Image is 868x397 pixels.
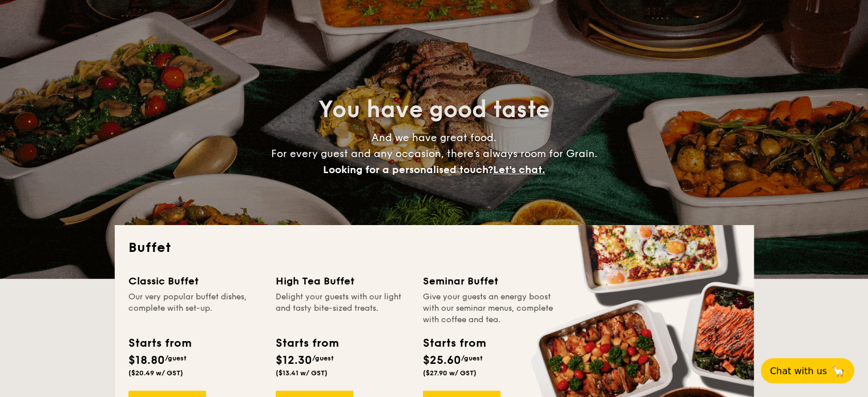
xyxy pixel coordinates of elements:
[423,369,477,377] span: ($27.90 w/ GST)
[831,364,845,378] span: 🦙
[165,354,187,362] span: /guest
[423,291,556,326] div: Give your guests an energy boost with our seminar menus, complete with coffee and tea.
[423,335,485,352] div: Starts from
[271,131,597,176] span: And we have great food. For every guest and any occasion, there’s always room for Grain.
[423,354,461,367] span: $25.60
[276,291,409,326] div: Delight your guests with our light and tasty bite-sized treats.
[128,273,262,289] div: Classic Buffet
[461,354,483,362] span: /guest
[128,354,165,367] span: $18.80
[128,291,262,326] div: Our very popular buffet dishes, complete with set-up.
[761,358,854,383] button: Chat with us🦙
[423,273,556,289] div: Seminar Buffet
[276,335,338,352] div: Starts from
[312,354,334,362] span: /guest
[128,369,183,377] span: ($20.49 w/ GST)
[128,335,191,352] div: Starts from
[276,369,328,377] span: ($13.41 w/ GST)
[770,366,827,376] span: Chat with us
[323,163,493,176] span: Looking for a personalised touch?
[318,96,550,123] span: You have good taste
[276,354,312,367] span: $12.30
[128,239,740,257] h2: Buffet
[493,163,545,176] span: Let's chat.
[276,273,409,289] div: High Tea Buffet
